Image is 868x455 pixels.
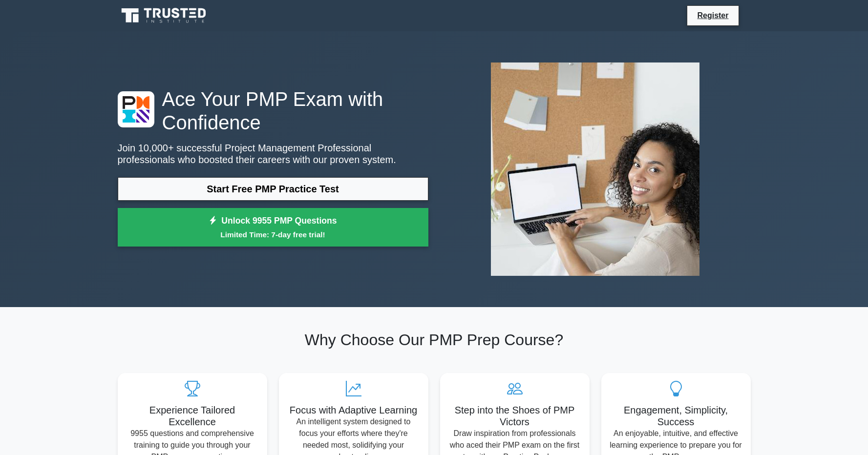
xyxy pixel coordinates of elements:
h5: Focus with Adaptive Learning [287,404,421,416]
a: Register [691,9,734,21]
h1: Ace Your PMP Exam with Confidence [118,87,428,134]
p: Join 10,000+ successful Project Management Professional professionals who boosted their careers w... [118,142,428,165]
h2: Why Choose Our PMP Prep Course? [118,331,751,349]
h5: Step into the Shoes of PMP Victors [448,404,582,428]
a: Unlock 9955 PMP QuestionsLimited Time: 7-day free trial! [118,208,428,247]
a: Start Free PMP Practice Test [118,177,428,201]
small: Limited Time: 7-day free trial! [130,229,416,240]
h5: Experience Tailored Excellence [126,404,259,428]
h5: Engagement, Simplicity, Success [609,404,743,428]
